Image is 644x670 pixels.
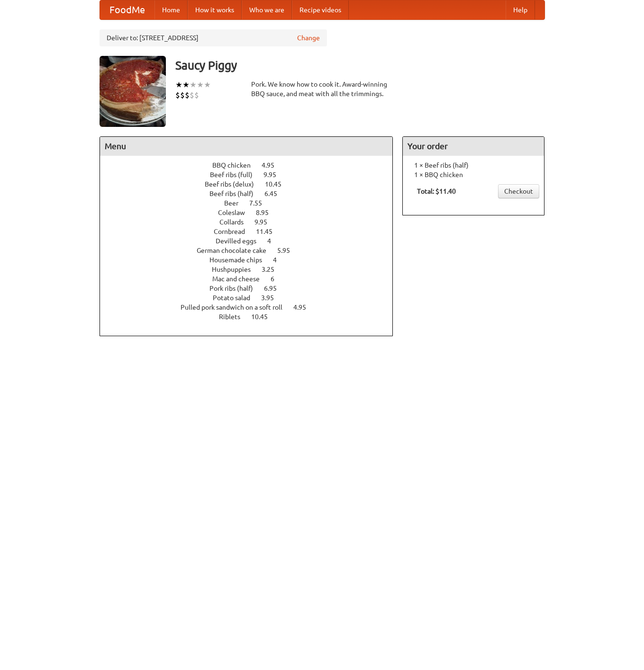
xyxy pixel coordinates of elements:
[417,188,456,195] b: Total: $11.40
[271,275,284,283] span: 6
[209,190,295,197] a: Beef ribs (half) 6.45
[256,228,282,235] span: 11.45
[205,180,263,188] span: Beef ribs (delux)
[190,80,197,90] li: ★
[249,199,272,207] span: 7.55
[182,80,190,90] li: ★
[292,0,349,19] a: Recipe videos
[175,80,182,90] li: ★
[216,237,266,245] span: Devilled eggs
[297,33,320,43] a: Change
[190,90,194,100] li: $
[212,275,292,283] a: Mac and cheese 6
[100,137,393,156] h4: Menu
[209,190,263,197] span: Beef ribs (half)
[242,0,292,19] a: Who we are
[219,313,285,321] a: Riblets 10.45
[506,0,535,19] a: Help
[265,180,291,188] span: 10.45
[293,304,316,311] span: 4.95
[181,304,324,311] a: Pulled pork sandwich on a soft roll 4.95
[175,56,545,75] h3: Saucy Piggy
[219,218,285,226] a: Collards 9.95
[212,266,260,273] span: Hushpuppies
[264,190,287,197] span: 6.45
[214,228,290,235] a: Cornbread 11.45
[100,29,327,46] div: Deliver to: [STREET_ADDRESS]
[210,171,294,179] a: Beef ribs (full) 9.95
[185,90,190,100] li: $
[251,80,393,98] div: Pork. We know how to cook it. Award-winning BBQ sauce, and meat with all the trimmings.
[197,247,308,254] a: German chocolate cake 5.95
[197,247,276,254] span: German chocolate cake
[267,237,281,245] span: 4
[224,199,280,207] a: Beer 7.55
[256,209,278,216] span: 8.95
[175,90,180,100] li: $
[209,256,294,264] a: Housemade chips 4
[188,0,242,19] a: How it works
[251,313,277,321] span: 10.45
[209,285,263,292] span: Pork ribs (half)
[212,275,269,283] span: Mac and cheese
[197,80,204,90] li: ★
[273,256,286,264] span: 4
[213,294,291,302] a: Potato salad 3.95
[180,90,185,100] li: $
[214,228,254,235] span: Cornbread
[262,266,284,273] span: 3.25
[100,0,154,19] a: FoodMe
[264,285,286,292] span: 6.95
[254,218,277,226] span: 9.95
[213,294,260,302] span: Potato salad
[219,218,253,226] span: Collards
[210,171,262,179] span: Beef ribs (full)
[100,56,166,127] img: angular.jpg
[263,171,286,179] span: 9.95
[212,266,292,273] a: Hushpuppies 3.25
[218,209,286,216] a: Coleslaw 8.95
[194,90,199,100] li: $
[218,209,254,216] span: Coleslaw
[224,199,248,207] span: Beer
[204,80,211,90] li: ★
[277,247,299,254] span: 5.95
[209,285,294,292] a: Pork ribs (half) 6.95
[212,161,260,169] span: BBQ chicken
[216,237,289,245] a: Devilled eggs 4
[205,180,299,188] a: Beef ribs (delux) 10.45
[403,137,544,156] h4: Your order
[209,256,272,264] span: Housemade chips
[262,161,284,169] span: 4.95
[408,170,539,179] li: 1 × BBQ chicken
[408,161,539,170] li: 1 × Beef ribs (half)
[498,184,539,198] a: Checkout
[154,0,188,19] a: Home
[212,161,292,169] a: BBQ chicken 4.95
[181,304,292,311] span: Pulled pork sandwich on a soft roll
[261,294,283,302] span: 3.95
[219,313,250,321] span: Riblets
